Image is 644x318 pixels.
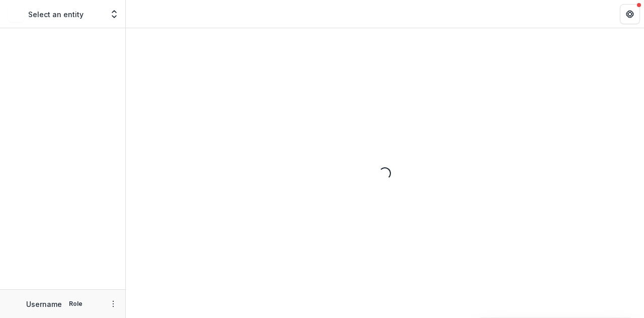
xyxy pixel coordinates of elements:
[28,9,84,20] p: Select an entity
[107,4,121,24] button: Open entity switcher
[620,4,640,24] button: Get Help
[107,298,119,310] button: More
[66,299,86,308] p: Role
[26,299,62,309] p: Username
